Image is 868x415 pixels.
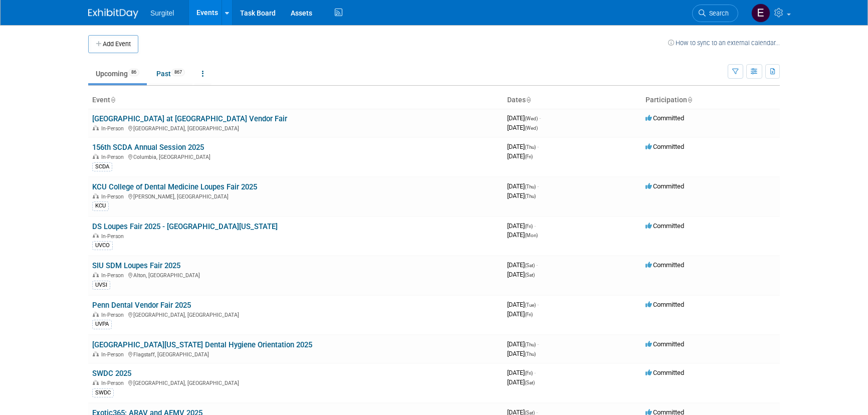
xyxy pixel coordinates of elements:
th: Dates [503,92,641,109]
span: [DATE] [507,152,533,160]
span: - [537,182,539,190]
div: [GEOGRAPHIC_DATA], [GEOGRAPHIC_DATA] [92,124,499,132]
span: (Thu) [525,144,536,150]
span: [DATE] [507,261,538,269]
a: SWDC 2025 [92,369,131,378]
span: In-Person [101,154,127,160]
span: [DATE] [507,271,535,278]
a: Sort by Event Name [110,96,115,104]
div: UVSI [92,281,110,290]
span: 86 [128,69,139,76]
span: [DATE] [507,340,539,348]
th: Participation [641,92,780,109]
span: Committed [645,340,684,348]
span: [DATE] [507,378,535,386]
span: [DATE] [507,310,533,318]
span: (Wed) [525,116,538,121]
span: [DATE] [507,301,539,308]
th: Event [88,92,503,109]
div: [PERSON_NAME], [GEOGRAPHIC_DATA] [92,192,499,200]
span: Search [706,10,729,17]
span: (Fri) [525,154,533,159]
span: Committed [645,182,684,190]
div: SCDA [92,162,112,171]
a: Upcoming86 [88,64,147,83]
span: (Fri) [525,312,533,317]
span: [DATE] [507,192,536,199]
span: (Sat) [525,272,535,278]
span: In-Person [101,193,127,200]
span: (Fri) [525,370,533,376]
span: In-Person [101,233,127,240]
img: In-Person Event [93,193,99,198]
img: In-Person Event [93,351,99,356]
img: In-Person Event [93,380,99,385]
span: [DATE] [507,350,536,357]
span: (Fri) [525,224,533,229]
span: (Thu) [525,342,536,347]
a: [GEOGRAPHIC_DATA] at [GEOGRAPHIC_DATA] Vendor Fair [92,114,287,123]
div: UVPA [92,320,112,329]
span: - [536,261,538,269]
span: In-Person [101,351,127,358]
div: KCU [92,201,109,211]
img: In-Person Event [93,233,99,238]
div: SWDC [92,388,114,397]
span: [DATE] [507,182,539,190]
span: [DATE] [507,369,536,376]
span: (Wed) [525,125,538,131]
a: Search [692,5,738,22]
span: (Mon) [525,233,538,238]
img: In-Person Event [93,272,99,277]
span: [DATE] [507,124,538,131]
span: [DATE] [507,231,538,239]
div: [GEOGRAPHIC_DATA], [GEOGRAPHIC_DATA] [92,310,499,318]
span: (Thu) [525,184,536,189]
span: Committed [645,222,684,230]
div: Alton, [GEOGRAPHIC_DATA] [92,271,499,279]
img: In-Person Event [93,125,99,130]
span: Committed [645,143,684,150]
span: (Sat) [525,380,535,385]
a: [GEOGRAPHIC_DATA][US_STATE] Dental Hygiene Orientation 2025 [92,340,312,349]
a: How to sync to an external calendar... [668,39,780,47]
span: [DATE] [507,222,536,230]
img: In-Person Event [93,154,99,159]
span: Committed [645,369,684,376]
span: (Tue) [525,302,536,308]
span: [DATE] [507,114,541,122]
a: Sort by Participation Type [687,96,692,104]
span: In-Person [101,380,127,386]
span: (Sat) [525,263,535,268]
span: (Thu) [525,351,536,357]
span: [DATE] [507,143,539,150]
a: Past867 [149,64,192,83]
div: Columbia, [GEOGRAPHIC_DATA] [92,152,499,160]
a: 156th SCDA Annual Session 2025 [92,143,204,152]
div: UVCO [92,241,113,250]
div: [GEOGRAPHIC_DATA], [GEOGRAPHIC_DATA] [92,378,499,386]
span: Committed [645,301,684,308]
span: (Thu) [525,193,536,199]
img: In-Person Event [93,312,99,317]
span: - [537,340,539,348]
div: Flagstaff, [GEOGRAPHIC_DATA] [92,350,499,358]
span: - [534,222,536,230]
span: In-Person [101,125,127,132]
span: In-Person [101,272,127,279]
button: Add Event [88,35,138,53]
span: Surgitel [150,9,174,17]
img: ExhibitDay [88,9,138,19]
span: Committed [645,261,684,269]
a: Sort by Start Date [526,96,531,104]
span: - [539,114,541,122]
a: SIU SDM Loupes Fair 2025 [92,261,180,270]
span: In-Person [101,312,127,318]
img: Event Coordinator [751,4,770,23]
a: DS Loupes Fair 2025 - [GEOGRAPHIC_DATA][US_STATE] [92,222,278,231]
span: 867 [171,69,185,76]
span: - [534,369,536,376]
a: Penn Dental Vendor Fair 2025 [92,301,191,310]
a: KCU College of Dental Medicine Loupes Fair 2025 [92,182,257,191]
span: - [537,301,539,308]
